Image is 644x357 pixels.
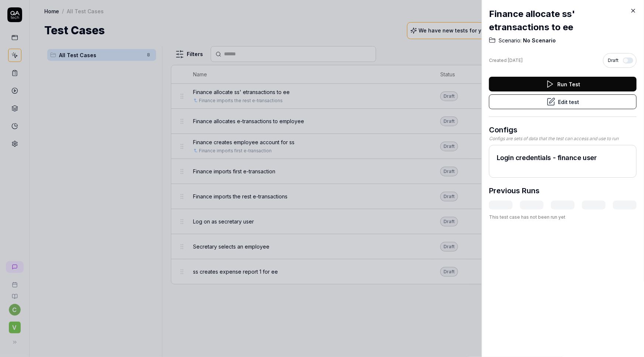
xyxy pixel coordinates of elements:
[489,214,637,221] div: This test case has not been run yet
[508,58,523,63] time: [DATE]
[489,135,637,142] div: Configs are sets of data that the test can access and use to run
[489,94,637,109] button: Edit test
[521,37,556,44] span: No Scenario
[489,57,523,64] div: Created
[489,7,637,34] h2: Finance allocate ss' etransactions to ee
[489,124,637,135] h3: Configs
[497,153,629,163] h2: Login credentials - finance user
[499,37,521,44] span: Scenario:
[608,57,619,64] span: Draft
[489,77,637,91] button: Run Test
[489,185,540,196] h3: Previous Runs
